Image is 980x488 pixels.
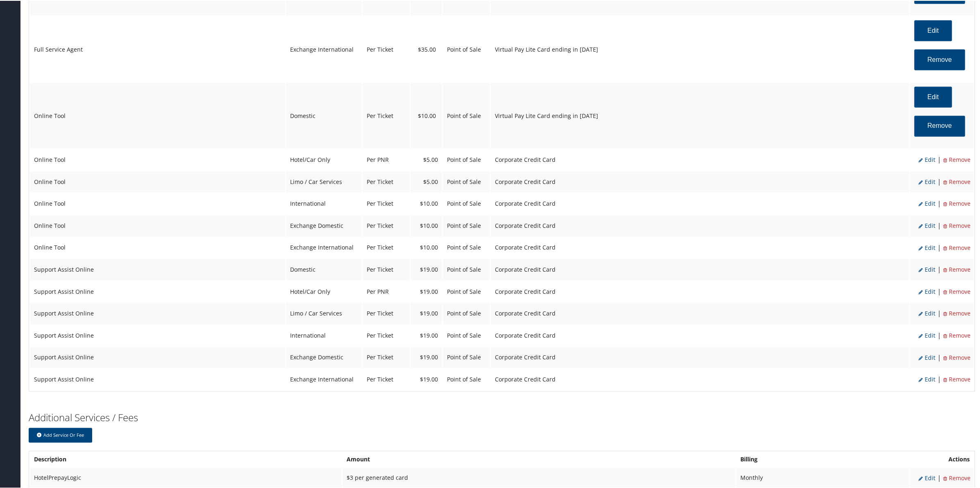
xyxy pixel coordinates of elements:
[367,331,393,339] span: Per Ticket
[935,220,943,231] li: |
[943,199,971,207] span: Remove
[411,368,442,390] td: $19.00
[286,237,362,258] td: Exchange International
[367,155,389,163] span: Per PNR
[935,472,943,483] li: |
[491,193,910,214] td: Corporate Credit Card
[411,281,442,302] td: $19.00
[943,287,971,295] span: Remove
[935,374,943,384] li: |
[935,198,943,209] li: |
[914,49,965,70] button: Remove
[367,177,393,185] span: Per Ticket
[491,149,910,170] td: Corporate Credit Card
[919,353,935,361] span: Edit
[914,86,952,107] button: Edit
[367,309,393,317] span: Per Ticket
[411,193,442,214] td: $10.00
[491,171,910,192] td: Corporate Credit Card
[491,82,910,148] td: Virtual Pay Lite Card ending in [DATE]
[367,287,389,295] span: Per PNR
[447,243,481,251] span: Point of Sale
[411,82,442,148] td: $10.00
[367,221,393,229] span: Per Ticket
[919,199,935,207] span: Edit
[919,221,935,229] span: Edit
[411,237,442,258] td: $10.00
[491,16,910,82] td: Virtual Pay Lite Card ending in [DATE]
[286,82,362,148] td: Domestic
[411,16,442,82] td: $35.00
[367,375,393,383] span: Per Ticket
[411,171,442,192] td: $5.00
[919,177,935,185] span: Edit
[919,243,935,251] span: Edit
[30,452,342,466] th: Description
[935,352,943,363] li: |
[30,368,285,390] td: Support Assist Online
[411,325,442,346] td: $19.00
[919,331,935,339] span: Edit
[447,221,481,229] span: Point of Sale
[919,375,935,383] span: Edit
[943,331,971,339] span: Remove
[367,199,393,207] span: Per Ticket
[491,259,910,280] td: Corporate Credit Card
[935,286,943,297] li: |
[411,215,442,236] td: $10.00
[30,149,285,170] td: Online Tool
[286,259,362,280] td: Domestic
[491,237,910,258] td: Corporate Credit Card
[914,115,965,136] button: Remove
[30,82,285,148] td: Online Tool
[286,215,362,236] td: Exchange Domestic
[286,281,362,302] td: Hotel/Car Only
[491,302,910,324] td: Corporate Credit Card
[447,287,481,295] span: Point of Sale
[286,149,362,170] td: Hotel/Car Only
[411,149,442,170] td: $5.00
[935,176,943,187] li: |
[736,452,910,466] th: Billing
[447,265,481,273] span: Point of Sale
[367,265,393,273] span: Per Ticket
[30,302,285,324] td: Support Assist Online
[411,259,442,280] td: $19.00
[943,243,971,251] span: Remove
[286,302,362,324] td: Limo / Car Services
[286,368,362,390] td: Exchange International
[367,353,393,361] span: Per Ticket
[367,45,393,52] span: Per Ticket
[286,16,362,82] td: Exchange International
[910,452,974,466] th: Actions
[919,309,935,317] span: Edit
[447,353,481,361] span: Point of Sale
[411,347,442,368] td: $19.00
[447,155,481,163] span: Point of Sale
[411,302,442,324] td: $19.00
[30,171,285,192] td: Online Tool
[943,474,971,481] span: Remove
[491,347,910,368] td: Corporate Credit Card
[367,111,393,119] span: Per Ticket
[30,193,285,214] td: Online Tool
[30,347,285,368] td: Support Assist Online
[491,281,910,302] td: Corporate Credit Card
[30,259,285,280] td: Support Assist Online
[30,16,285,82] td: Full Service Agent
[30,215,285,236] td: Online Tool
[943,375,971,383] span: Remove
[491,368,910,390] td: Corporate Credit Card
[935,154,943,165] li: |
[935,264,943,275] li: |
[935,308,943,318] li: |
[286,193,362,214] td: International
[935,330,943,340] li: |
[491,325,910,346] td: Corporate Credit Card
[447,309,481,317] span: Point of Sale
[30,281,285,302] td: Support Assist Online
[943,221,971,229] span: Remove
[367,243,393,251] span: Per Ticket
[30,237,285,258] td: Online Tool
[29,427,92,442] button: Add Service or Fee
